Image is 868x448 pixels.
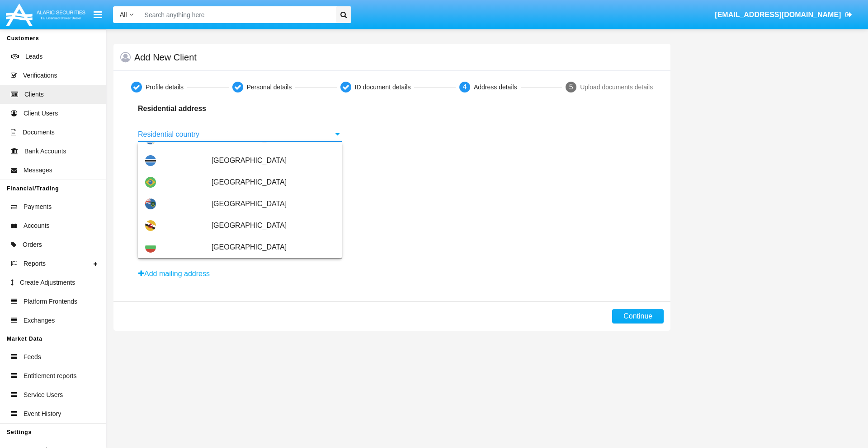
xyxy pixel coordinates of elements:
[24,221,50,231] span: Accounts
[24,371,77,381] span: Entitlement reports
[23,71,57,80] span: Verifications
[580,83,653,92] div: Upload documents details
[24,297,77,306] span: Platform Frontends
[715,11,841,18] span: [EMAIL_ADDRESS][DOMAIN_NAME]
[138,268,210,280] button: Add mailing address
[24,147,66,156] span: Bank Accounts
[134,54,197,61] h5: Add New Client
[462,83,467,91] span: 4
[140,6,333,23] input: Search
[24,409,61,419] span: Event History
[23,128,55,137] span: Documents
[24,109,58,118] span: Client Users
[24,166,52,175] span: Messages
[24,390,63,400] span: Service Users
[212,150,335,171] span: [GEOGRAPHIC_DATA]
[120,11,127,18] span: All
[24,202,52,212] span: Payments
[25,52,42,61] span: Leads
[24,259,46,268] span: Reports
[212,171,335,193] span: [GEOGRAPHIC_DATA]
[138,103,342,114] p: Residential address
[474,83,517,92] div: Address details
[569,83,573,91] span: 5
[113,10,140,19] a: All
[146,83,184,92] div: Profile details
[24,316,55,325] span: Exchanges
[212,193,335,215] span: [GEOGRAPHIC_DATA]
[355,83,411,92] div: ID document details
[20,278,75,287] span: Create Adjustments
[24,90,44,99] span: Clients
[711,2,857,28] a: [EMAIL_ADDRESS][DOMAIN_NAME]
[212,236,335,258] span: [GEOGRAPHIC_DATA]
[5,1,87,28] img: Logo image
[612,309,664,323] button: Continue
[212,215,335,236] span: [GEOGRAPHIC_DATA]
[24,352,41,362] span: Feeds
[247,83,292,92] div: Personal details
[23,240,42,249] span: Orders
